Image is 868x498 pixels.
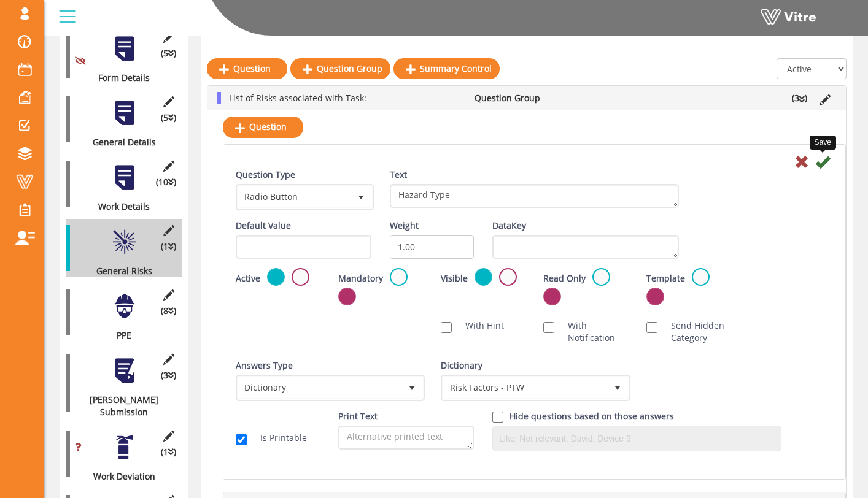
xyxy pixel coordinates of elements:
li: (3 ) [786,92,813,104]
div: General Details [66,136,173,148]
a: Summary Control [393,58,500,79]
span: (10 ) [156,176,176,188]
a: Question [207,58,287,79]
span: select [606,377,629,399]
div: Work Details [66,201,173,213]
label: With Hint [453,320,504,332]
label: Hide questions based on those answers [510,410,674,423]
input: Send Hidden Category [646,322,657,333]
div: Form Details [66,72,173,84]
span: (1 ) [161,240,176,253]
div: [PERSON_NAME] Submission [66,394,173,418]
label: Active [236,272,260,285]
span: (3 ) [161,369,176,381]
span: (5 ) [161,112,176,124]
label: Question Type [236,169,295,181]
input: Is Printable [236,434,247,445]
a: Question Group [290,58,390,79]
label: Text [390,169,407,181]
span: Risk Factors - PTW [443,377,606,399]
input: With Notification [543,322,554,333]
div: Work Deviation [66,470,173,483]
label: Read Only [543,272,586,285]
span: select [401,377,423,399]
span: (8 ) [161,305,176,317]
label: Answers Type [236,359,293,372]
label: Print Text [338,410,378,423]
span: List of Risks associated with Task: [229,92,366,104]
span: Radio Button [238,186,350,208]
label: Weight [390,220,419,232]
input: With Hint [441,322,452,333]
div: Save [810,136,836,150]
div: General Risks [66,265,173,277]
span: (5 ) [161,47,176,59]
label: With Notification [556,320,627,344]
textarea: Risk Type [390,184,680,208]
label: DataKey [492,220,526,232]
label: Dictionary [441,359,482,372]
label: Visible [441,272,468,285]
li: Question Group [468,92,560,104]
input: Like: Not relevant, David, Device 9 [496,429,778,448]
label: Is Printable [248,432,307,444]
a: Question [223,117,303,137]
label: Default Value [236,220,291,232]
div: PPE [66,329,173,342]
span: select [350,186,372,208]
label: Mandatory [338,272,383,285]
label: Template [646,272,685,285]
span: Dictionary [238,377,401,399]
label: Send Hidden Category [659,320,730,344]
input: Hide question based on answer [492,412,503,423]
span: (1 ) [161,446,176,458]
